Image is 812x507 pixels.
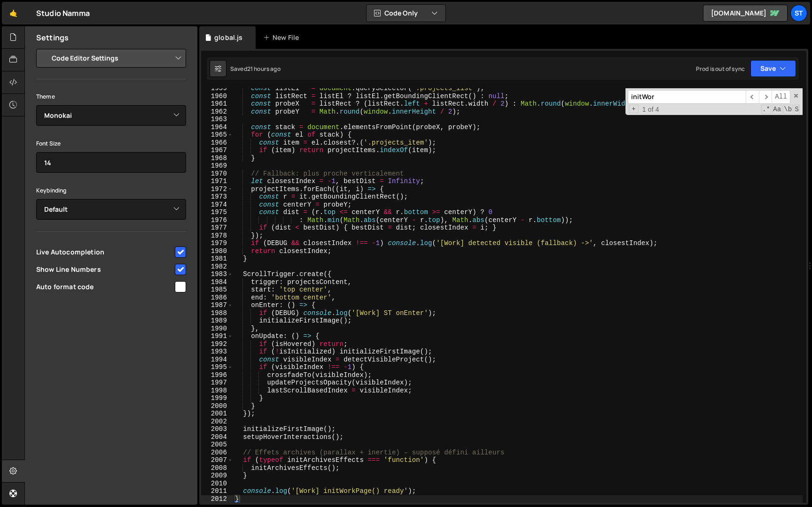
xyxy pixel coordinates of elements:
[201,224,233,232] div: 1977
[201,239,233,247] div: 1979
[772,105,782,114] span: CaseSensitive Search
[36,247,173,257] span: Live Autocompletion
[36,186,67,195] label: Keybinding
[36,282,173,292] span: Auto format code
[201,340,233,348] div: 1992
[201,379,233,387] div: 1997
[703,5,788,22] a: [DOMAIN_NAME]
[201,433,233,441] div: 2004
[201,449,233,457] div: 2006
[201,154,233,162] div: 1968
[201,131,233,139] div: 1965
[201,201,233,209] div: 1974
[201,247,233,255] div: 1980
[201,139,233,147] div: 1966
[201,177,233,185] div: 1971
[201,208,233,216] div: 1975
[201,418,233,426] div: 2002
[201,84,233,92] div: 1959
[201,115,233,123] div: 1963
[201,146,233,154] div: 1967
[201,92,233,100] div: 1960
[201,480,233,488] div: 2010
[201,332,233,340] div: 1991
[790,5,807,22] a: St
[201,394,233,402] div: 1999
[201,356,233,364] div: 1994
[201,387,233,395] div: 1998
[639,106,663,114] span: 1 of 4
[367,5,445,22] button: Code Only
[36,92,55,101] label: Theme
[214,33,242,42] div: global.js
[696,65,745,73] div: Prod is out of sync
[201,123,233,131] div: 1964
[36,139,61,148] label: Font Size
[761,105,771,114] span: RegExp Search
[201,162,233,170] div: 1969
[201,402,233,410] div: 2000
[201,100,233,108] div: 1961
[201,278,233,286] div: 1984
[247,65,281,73] div: 21 hours ago
[201,495,233,503] div: 2012
[772,90,790,104] span: Alt-Enter
[201,185,233,193] div: 1972
[201,232,233,240] div: 1978
[201,348,233,356] div: 1993
[201,464,233,472] div: 2008
[36,8,90,19] div: Studio Namma
[201,270,233,278] div: 1983
[201,301,233,309] div: 1987
[201,410,233,418] div: 2001
[201,170,233,178] div: 1970
[201,456,233,464] div: 2007
[201,487,233,495] div: 2011
[759,90,772,104] span: ​
[201,193,233,201] div: 1973
[201,441,233,449] div: 2005
[750,60,796,77] button: Save
[201,108,233,116] div: 1962
[201,309,233,317] div: 1988
[36,265,173,274] span: Show Line Numbers
[794,105,800,114] span: Search In Selection
[783,105,793,114] span: Whole Word Search
[201,286,233,294] div: 1985
[201,325,233,333] div: 1990
[201,294,233,302] div: 1986
[2,2,25,24] a: 🤙
[263,33,303,42] div: New File
[629,105,639,114] span: Toggle Replace mode
[201,216,233,224] div: 1976
[201,363,233,371] div: 1995
[230,65,281,73] div: Saved
[201,317,233,325] div: 1989
[201,472,233,480] div: 2009
[201,425,233,433] div: 2003
[201,371,233,379] div: 1996
[201,255,233,263] div: 1981
[201,263,233,271] div: 1982
[628,90,746,104] input: Search for
[746,90,759,104] span: ​
[36,32,69,43] h2: Settings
